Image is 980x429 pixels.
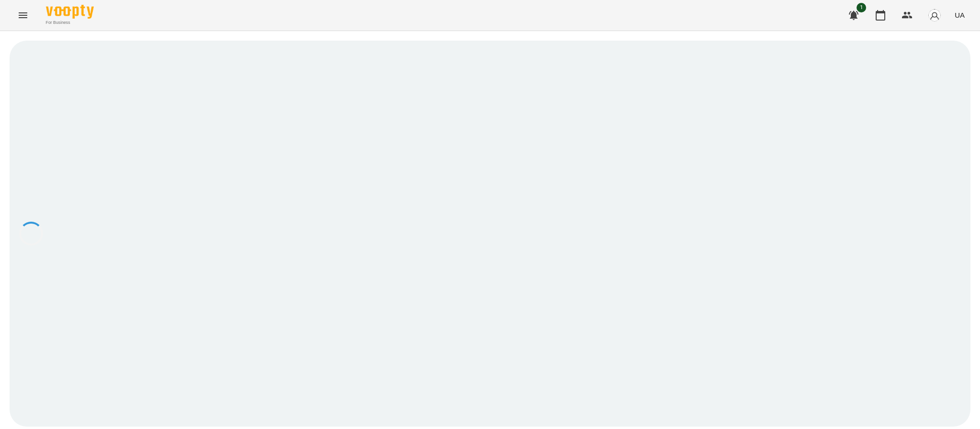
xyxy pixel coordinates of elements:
[11,4,34,27] button: Menu
[951,6,969,24] button: UA
[46,5,94,19] img: Voopty Logo
[928,9,941,22] img: avatar_s.png
[46,20,94,26] span: For Business
[955,10,965,20] span: UA
[857,3,866,12] span: 1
